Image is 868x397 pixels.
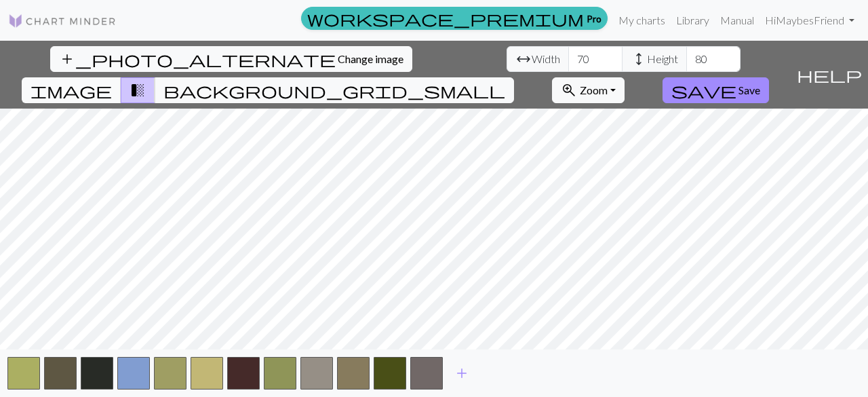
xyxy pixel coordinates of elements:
button: Change image [50,46,412,72]
a: My charts [613,7,671,34]
span: height [631,50,647,69]
button: Help [791,41,868,109]
a: Pro [301,7,608,30]
span: transition_fade [130,81,146,100]
span: add [454,364,470,383]
button: Save [663,77,769,103]
span: background_grid_small [163,81,505,100]
span: Width [532,51,560,67]
span: save [671,81,736,100]
span: zoom_in [561,81,577,100]
span: Change image [338,52,403,65]
a: Manual [715,7,759,34]
button: Add color [445,360,479,386]
span: Height [647,51,678,67]
span: Save [738,83,760,96]
a: HiMaybesFriend [759,7,860,34]
span: image [31,81,112,100]
img: Logo [8,13,117,29]
span: add_photo_alternate [59,50,336,69]
span: Zoom [580,83,608,96]
a: Library [671,7,715,34]
span: arrow_range [515,50,532,69]
span: workspace_premium [307,9,584,28]
span: help [797,65,862,84]
button: Zoom [552,77,625,103]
